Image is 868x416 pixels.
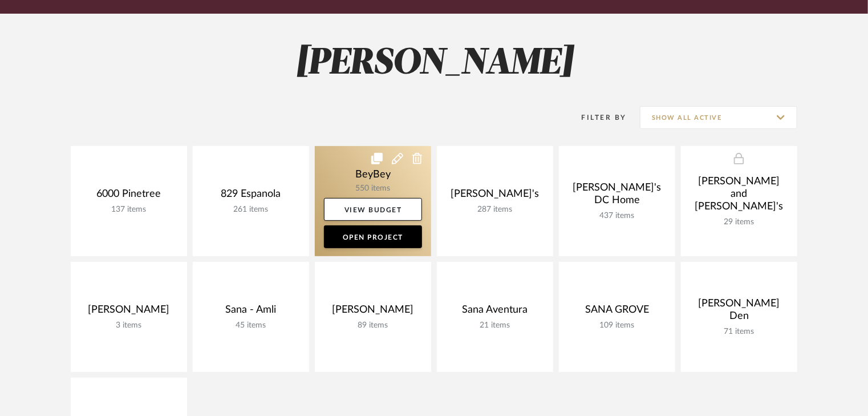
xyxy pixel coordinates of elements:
div: [PERSON_NAME] Den [690,297,788,327]
div: 287 items [446,205,544,215]
div: 109 items [568,321,666,330]
div: 137 items [80,205,178,215]
div: 261 items [202,205,300,215]
a: Open Project [324,225,422,248]
a: View Budget [324,198,422,221]
div: 3 items [80,321,178,330]
div: 71 items [690,327,788,337]
div: 21 items [446,321,544,330]
div: [PERSON_NAME] and [PERSON_NAME]'s [690,175,788,217]
div: 829 Espanola [202,188,300,205]
div: [PERSON_NAME] [80,304,178,321]
div: SANA GROVE [568,304,666,321]
div: Filter By [567,112,627,123]
div: Sana - Amli [202,304,300,321]
div: 437 items [568,211,666,221]
div: [PERSON_NAME] [324,304,422,321]
div: [PERSON_NAME]'s DC Home [568,181,666,211]
div: [PERSON_NAME]'s [446,188,544,205]
div: 45 items [202,321,300,330]
div: 29 items [690,217,788,227]
div: 89 items [324,321,422,330]
div: Sana Aventura [446,304,544,321]
div: 6000 Pinetree [80,188,178,205]
h2: [PERSON_NAME] [23,42,845,85]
